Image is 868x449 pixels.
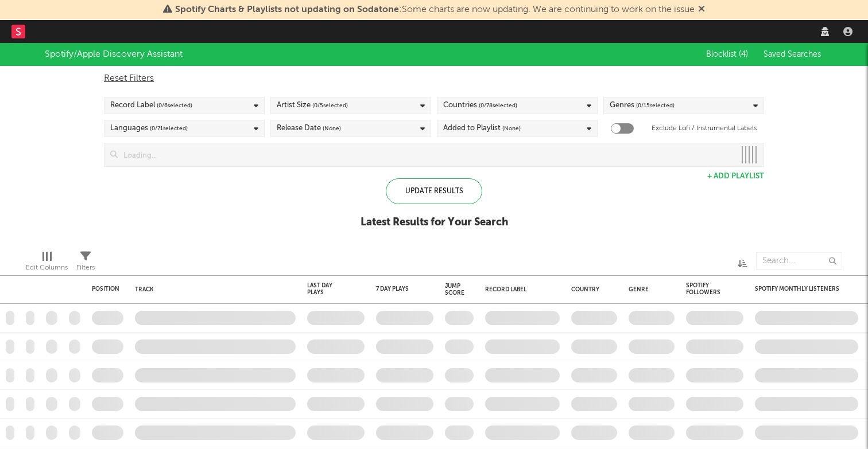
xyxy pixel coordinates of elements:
[175,5,695,14] span: : Some charts are now updating. We are continuing to work on the issue
[104,72,764,85] div: Reset Filters
[706,50,748,58] span: Blocklist
[698,5,705,14] span: Dismiss
[76,261,95,275] div: Filters
[636,99,675,112] span: ( 0 / 15 selected)
[26,261,68,275] div: Edit Columns
[135,286,290,293] div: Track
[307,282,347,296] div: Last Day Plays
[652,122,757,135] label: Exclude Lofi / Instrumental Labels
[479,99,517,112] span: ( 0 / 78 selected)
[755,286,841,292] div: Spotify Monthly Listeners
[175,5,399,14] span: Spotify Charts & Playlists not updating on Sodatone
[443,122,521,135] div: Added to Playlist
[150,122,188,135] span: ( 0 / 71 selected)
[485,286,554,293] div: Record Label
[756,252,842,270] input: Search...
[443,99,517,112] div: Countries
[26,247,68,280] div: Edit Columns
[610,99,675,112] div: Genres
[277,99,348,112] div: Artist Size
[312,99,348,112] span: ( 0 / 5 selected)
[76,247,95,280] div: Filters
[157,99,192,112] span: ( 0 / 6 selected)
[707,173,764,180] button: + Add Playlist
[110,122,188,135] div: Languages
[277,122,341,135] div: Release Date
[629,286,669,293] div: Genre
[445,283,464,296] div: Jump Score
[376,286,416,292] div: 7 Day Plays
[571,286,611,293] div: Country
[739,50,748,58] span: ( 4 )
[686,282,726,296] div: Spotify Followers
[323,122,341,135] span: (None)
[92,286,119,292] div: Position
[764,50,823,58] span: Saved Searches
[110,99,192,112] div: Record Label
[361,216,508,229] div: Latest Results for Your Search
[760,50,823,59] button: Saved Searches
[118,143,735,166] input: Loading...
[386,178,482,204] div: Update Results
[502,122,521,135] span: (None)
[45,48,183,61] div: Spotify/Apple Discovery Assistant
